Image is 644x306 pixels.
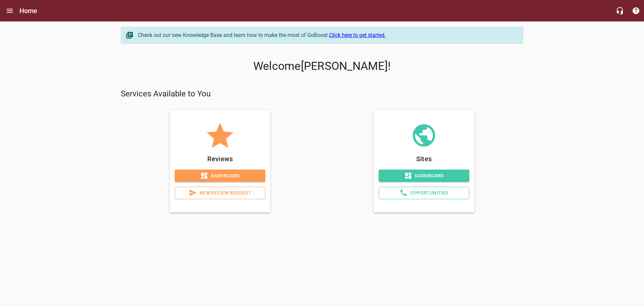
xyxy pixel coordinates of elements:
[121,59,523,73] p: Welcome [PERSON_NAME] !
[628,3,644,19] button: Support Portal
[329,32,386,38] a: Click here to get started.
[612,3,628,19] button: Live Chat
[379,170,469,182] a: Dashboard
[175,154,265,164] p: Reviews
[379,154,469,164] p: Sites
[138,31,516,39] div: Check out our new Knowledge Base and learn how to make the most of GoBoost.
[384,172,464,180] span: Dashboard
[2,3,18,19] button: Open drawer
[180,189,260,197] span: New Review Request
[175,187,265,199] a: New Review Request
[180,172,260,180] span: Dashboard
[384,189,464,197] span: Opportunities
[175,170,265,182] a: Dashboard
[121,89,523,99] p: Services Available to You
[379,187,469,199] a: Opportunities
[19,5,38,16] h6: Home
